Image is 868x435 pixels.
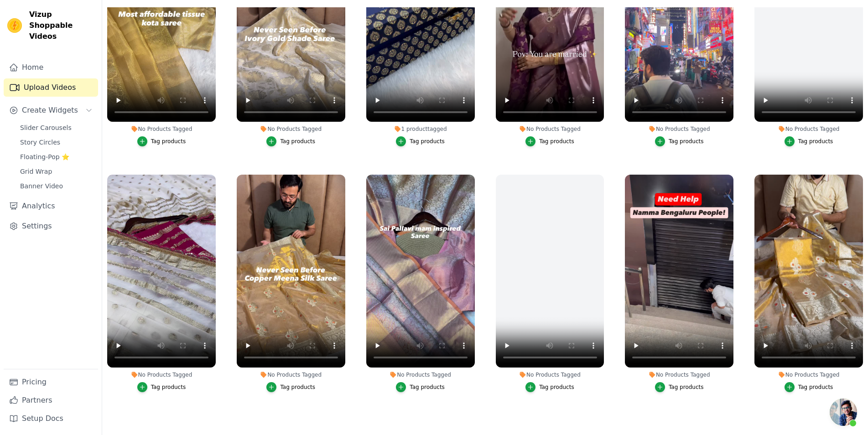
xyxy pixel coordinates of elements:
[396,136,445,146] button: Tag products
[669,383,704,391] div: Tag products
[754,371,863,378] div: No Products Tagged
[107,125,216,133] div: No Products Tagged
[625,371,733,378] div: No Products Tagged
[151,383,186,391] div: Tag products
[396,382,445,392] button: Tag products
[29,9,94,42] span: Vizup Shoppable Videos
[15,180,98,192] a: Banner Video
[266,136,315,146] button: Tag products
[137,136,186,146] button: Tag products
[20,152,69,161] span: Floating-Pop ⭐
[525,382,574,392] button: Tag products
[4,78,98,97] a: Upload Videos
[798,383,833,391] div: Tag products
[4,217,98,235] a: Settings
[4,101,98,119] button: Create Widgets
[798,138,833,145] div: Tag products
[366,125,475,133] div: 1 product tagged
[785,382,833,392] button: Tag products
[237,125,345,133] div: No Products Tagged
[237,371,345,378] div: No Products Tagged
[280,138,315,145] div: Tag products
[830,399,857,426] div: Open chat
[4,409,98,428] a: Setup Docs
[4,373,98,391] a: Pricing
[280,383,315,391] div: Tag products
[525,136,574,146] button: Tag products
[539,383,574,391] div: Tag products
[20,181,63,191] span: Banner Video
[7,18,22,33] img: Vizup
[15,150,98,163] a: Floating-Pop ⭐
[655,136,704,146] button: Tag products
[4,58,98,77] a: Home
[785,136,833,146] button: Tag products
[4,391,98,409] a: Partners
[496,371,604,378] div: No Products Tagged
[151,138,186,145] div: Tag products
[137,382,186,392] button: Tag products
[20,123,72,132] span: Slider Carousels
[15,165,98,178] a: Grid Wrap
[266,382,315,392] button: Tag products
[410,138,445,145] div: Tag products
[22,105,78,116] span: Create Widgets
[366,371,475,378] div: No Products Tagged
[625,125,733,133] div: No Products Tagged
[20,138,60,147] span: Story Circles
[410,383,445,391] div: Tag products
[15,121,98,134] a: Slider Carousels
[669,138,704,145] div: Tag products
[539,138,574,145] div: Tag products
[15,136,98,149] a: Story Circles
[107,371,216,378] div: No Products Tagged
[754,125,863,133] div: No Products Tagged
[4,197,98,215] a: Analytics
[655,382,704,392] button: Tag products
[496,125,604,133] div: No Products Tagged
[20,167,52,176] span: Grid Wrap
